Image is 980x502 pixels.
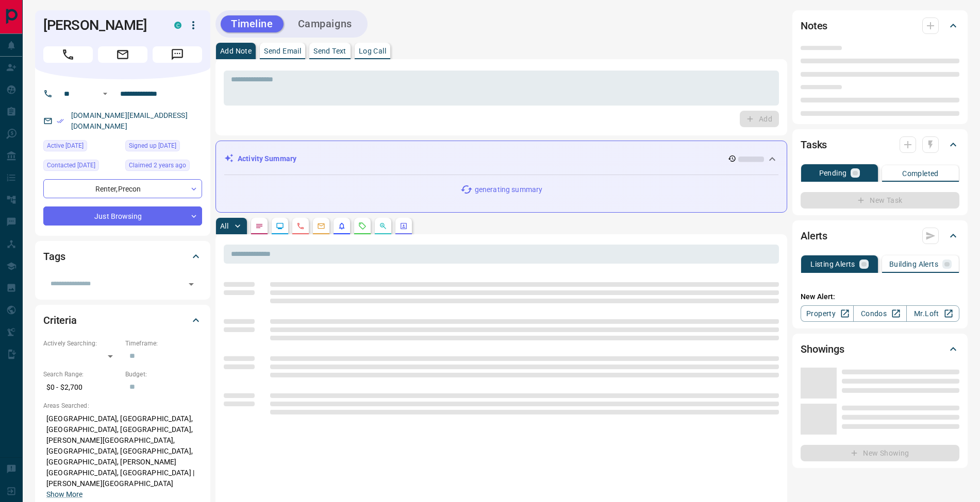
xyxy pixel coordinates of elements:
[264,47,301,55] p: Send Email
[801,13,959,38] div: Notes
[98,46,147,63] span: Email
[125,370,202,379] p: Budget:
[129,141,176,151] span: Signed up [DATE]
[43,140,120,154] div: Sun Aug 10 2025
[71,111,188,130] a: [DOMAIN_NAME][EMAIL_ADDRESS][DOMAIN_NAME]
[358,222,367,230] svg: Requests
[57,117,64,125] svg: Email Verified
[220,47,252,55] p: Add Note
[379,222,387,230] svg: Opportunities
[338,222,346,230] svg: Listing Alerts
[801,223,959,248] div: Alerts
[255,222,263,230] svg: Notes
[43,160,120,174] div: Tue Aug 05 2025
[43,401,202,410] p: Areas Searched:
[238,153,296,164] p: Activity Summary
[801,305,854,322] a: Property
[99,88,111,100] button: Open
[43,17,159,33] h1: [PERSON_NAME]
[43,379,120,396] p: $0 - $2,700
[296,222,305,230] svg: Calls
[43,179,202,198] div: Renter , Precon
[400,222,408,230] svg: Agent Actions
[43,308,202,333] div: Criteria
[819,169,847,177] p: Pending
[853,305,906,322] a: Condos
[475,184,542,195] p: generating summary
[224,149,778,168] div: Activity Summary
[801,136,827,153] h2: Tasks
[43,206,202,226] div: Just Browsing
[43,370,120,379] p: Search Range:
[288,15,362,32] button: Campaigns
[129,160,186,170] span: Claimed 2 years ago
[153,46,202,63] span: Message
[184,277,198,291] button: Open
[359,47,386,55] p: Log Call
[174,22,181,29] div: condos.ca
[801,18,827,34] h2: Notes
[801,341,844,357] h2: Showings
[801,228,827,244] h2: Alerts
[220,222,228,230] p: All
[125,339,202,348] p: Timeframe:
[46,489,82,500] button: Show More
[43,339,120,348] p: Actively Searching:
[313,47,346,55] p: Send Text
[906,305,959,322] a: Mr.Loft
[43,312,77,328] h2: Criteria
[221,15,284,32] button: Timeline
[801,291,959,302] p: New Alert:
[801,132,959,157] div: Tasks
[43,248,65,265] h2: Tags
[43,244,202,269] div: Tags
[125,140,202,154] div: Thu Aug 10 2023
[47,141,84,151] span: Active [DATE]
[317,222,325,230] svg: Emails
[810,261,855,268] p: Listing Alerts
[276,222,284,230] svg: Lead Browsing Activity
[125,160,202,174] div: Fri Aug 11 2023
[801,337,959,361] div: Showings
[902,170,939,177] p: Completed
[889,261,938,268] p: Building Alerts
[43,46,93,63] span: Call
[47,160,95,170] span: Contacted [DATE]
